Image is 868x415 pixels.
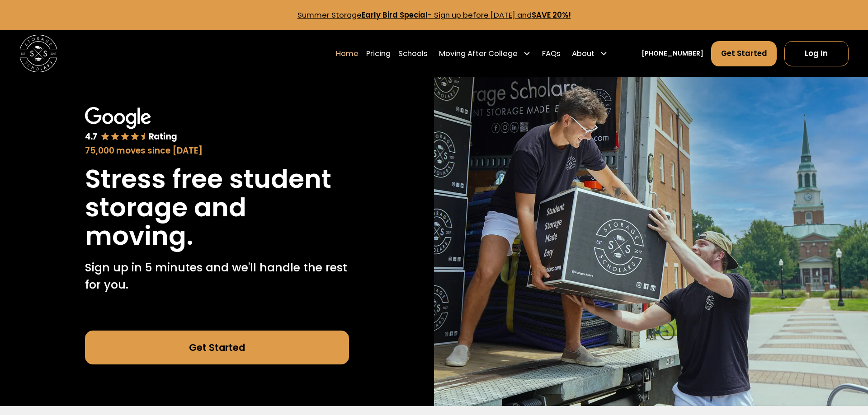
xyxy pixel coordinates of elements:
[366,41,391,67] a: Pricing
[439,48,518,59] div: Moving After College
[336,41,359,67] a: Home
[297,10,571,20] a: Summer StorageEarly Bird Special- Sign up before [DATE] andSAVE 20%!
[362,10,428,20] strong: Early Bird Special
[85,259,349,293] p: Sign up in 5 minutes and we'll handle the rest for you.
[711,41,777,66] a: Get Started
[85,331,349,364] a: Get Started
[85,145,349,157] div: 75,000 moves since [DATE]
[19,35,57,72] img: Storage Scholars main logo
[642,49,703,59] a: [PHONE_NUMBER]
[434,77,868,406] img: Storage Scholars makes moving and storage easy.
[572,48,594,59] div: About
[85,165,349,250] h1: Stress free student storage and moving.
[542,41,561,67] a: FAQs
[85,107,177,142] img: Google 4.7 star rating
[532,10,571,20] strong: SAVE 20%!
[784,41,849,66] a: Log In
[398,41,428,67] a: Schools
